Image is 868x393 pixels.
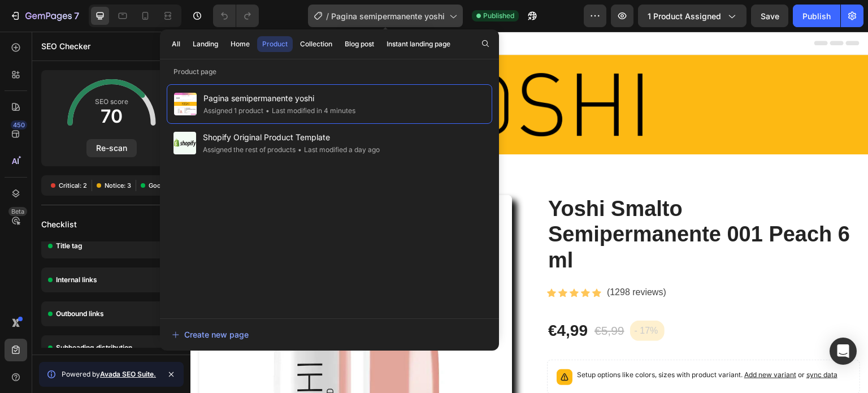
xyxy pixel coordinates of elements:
[74,9,79,23] p: 7
[160,66,499,77] p: Product page
[203,105,263,116] div: Assigned 1 product
[231,39,250,49] div: Home
[761,11,779,21] span: Save
[171,323,488,346] button: Create new page
[345,39,374,49] div: Blog post
[56,342,132,353] span: Subheading distribution
[188,36,223,52] button: Landing
[295,36,337,52] button: Collection
[225,36,255,52] button: Home
[56,308,104,319] span: Outbound links
[357,288,398,310] div: €4,99
[331,10,445,22] span: Pagina semipermanente yoshi
[32,214,190,235] div: Checklist
[296,144,380,156] div: Last modified a day ago
[226,41,452,105] img: gempages_580735704665948680-daf049f9-a45c-435d-bae7-04df763ee0d6.png
[86,139,137,157] button: Re-scan
[357,163,670,243] h2: Yoshi Smalto Semipermanente 001 Peach 6 ml
[149,181,172,190] span: Good: 9
[193,39,218,49] div: Landing
[300,39,332,49] div: Collection
[638,5,747,27] button: 1 product assigned
[167,36,185,52] button: All
[59,181,87,190] span: Critical: 2
[298,145,302,154] span: •
[830,338,857,365] div: Open Intercom Messenger
[263,105,355,116] div: Last modified in 4 minutes
[387,39,450,49] div: Instant landing page
[56,274,97,286] span: Internal links
[403,289,435,309] div: €5,99
[100,370,156,378] a: Avada SEO Suite.
[606,339,647,347] span: or
[11,120,27,129] div: 450
[793,5,840,27] button: Publish
[751,5,788,27] button: Save
[56,240,83,252] span: Title tag
[203,144,296,156] div: Assigned the rest of products
[5,5,84,27] button: 7
[340,36,379,52] button: Blog post
[41,40,90,53] p: SEO Checker
[266,106,270,115] span: •
[387,338,647,349] p: Setup options like colors, sizes with product variant.
[190,32,868,393] iframe: Design area
[440,289,475,310] pre: - 17%
[213,5,259,27] div: Undo/Redo
[203,92,355,105] span: Pagina semipermanente yoshi
[262,39,288,49] div: Product
[203,131,380,144] span: Shopify Original Product Template
[172,329,249,340] div: Create new page
[62,369,156,379] span: Powered by
[483,11,514,21] span: Published
[95,96,128,107] span: SEO score
[257,36,293,52] button: Product
[105,181,131,190] span: Notice: 3
[172,39,180,49] div: All
[326,10,329,22] span: /
[648,10,721,22] span: 1 product assigned
[416,253,476,269] p: (1298 reviews)
[95,107,128,126] span: 70
[616,339,647,347] span: sync data
[8,207,27,216] div: Beta
[554,339,606,347] span: Add new variant
[381,36,455,52] button: Instant landing page
[802,10,831,22] div: Publish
